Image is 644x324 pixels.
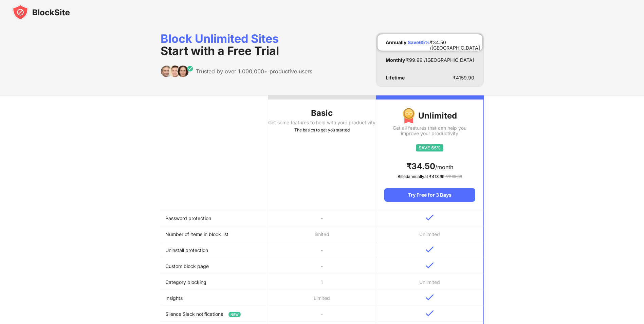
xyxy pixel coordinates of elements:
div: Get some features to help with your productivity [268,120,376,125]
td: Unlimited [376,226,483,242]
td: Silence Slack notifications [161,306,268,322]
img: trusted-by.svg [161,65,194,77]
img: v-blue.svg [426,214,434,221]
div: Get all features that can help you improve your productivity [384,125,475,136]
span: ₹ 1199.88 [445,174,462,179]
img: v-blue.svg [426,294,434,301]
div: Basic [268,108,376,119]
div: ₹ 99.99 /[GEOGRAPHIC_DATA] [406,57,474,63]
div: ₹ 4159.90 [453,75,474,80]
span: NEW [228,312,241,317]
td: - [268,306,376,322]
span: ₹ 34.50 [406,161,435,171]
td: Insights [161,290,268,306]
div: /month [384,161,475,172]
td: Limited [268,290,376,306]
div: Unlimited [384,108,475,124]
img: v-blue.svg [426,246,434,253]
img: v-blue.svg [426,262,434,269]
div: ₹ 34.50 /[GEOGRAPHIC_DATA] [430,40,480,45]
div: Block Unlimited Sites [161,33,312,57]
div: Try Free for 3 Days [384,188,475,202]
td: Password protection [161,210,268,226]
td: Category blocking [161,274,268,290]
td: - [268,210,376,226]
td: - [268,258,376,274]
td: Number of items in block list [161,226,268,242]
td: Unlimited [376,274,483,290]
img: v-blue.svg [426,310,434,317]
img: save65.svg [416,144,443,151]
div: Trusted by over 1,000,000+ productive users [196,68,312,75]
div: Save 65 % [408,40,430,45]
img: img-premium-medal [403,108,415,124]
div: The basics to get you started [268,127,376,133]
td: limited [268,226,376,242]
div: Lifetime [386,75,405,80]
img: blocksite-icon-black.svg [12,4,70,20]
td: Uninstall protection [161,242,268,258]
div: Monthly [386,57,405,63]
div: Billed annually at ₹ 413.99 [384,173,475,180]
td: Custom block page [161,258,268,274]
span: Start with a Free Trial [161,44,279,58]
td: 1 [268,274,376,290]
td: - [268,242,376,258]
div: Annually [386,40,406,45]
